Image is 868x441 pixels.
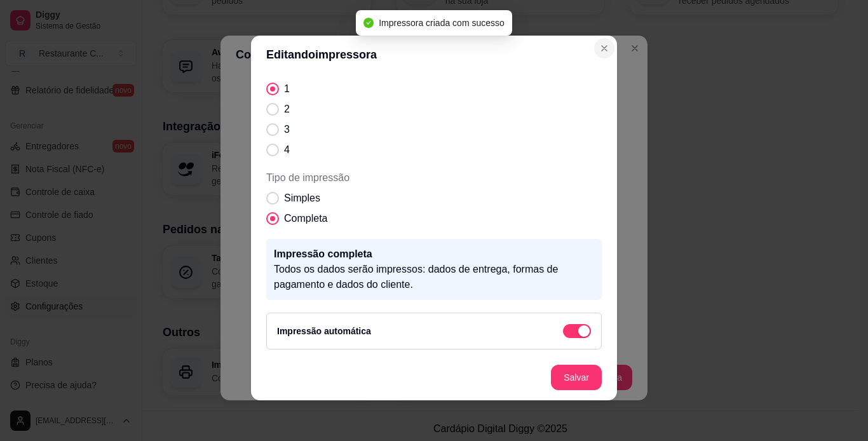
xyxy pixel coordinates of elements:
button: Close [594,38,614,58]
label: Impressão automática [277,326,371,336]
p: Todos os dados serão impressos: dados de entrega, formas de pagamento e dados do cliente. [274,262,594,292]
button: Salvar [551,365,602,390]
span: Tipo de impressão [266,170,602,186]
header: Editando impressora [251,36,617,74]
div: Tipo de impressão [266,170,602,226]
span: 2 [284,102,290,117]
div: Número de cópias [266,61,602,158]
span: check-circle [363,18,374,28]
span: 3 [284,122,290,137]
span: Impressora criada com sucesso [379,18,505,28]
span: 1 [284,81,290,97]
span: Completa [284,211,327,226]
span: 4 [284,142,290,158]
p: Impressão completa [274,247,594,262]
span: Simples [284,191,320,206]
